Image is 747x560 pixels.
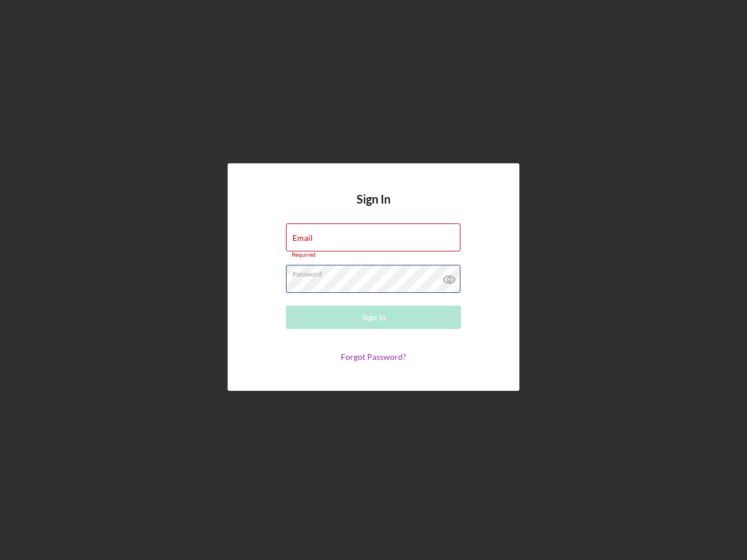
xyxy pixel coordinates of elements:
div: Required [286,251,461,258]
button: Sign In [286,306,461,329]
label: Password [292,265,460,278]
h4: Sign In [357,192,390,223]
a: Forgot Password? [341,352,406,362]
label: Email [292,233,313,243]
div: Sign In [362,306,386,329]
